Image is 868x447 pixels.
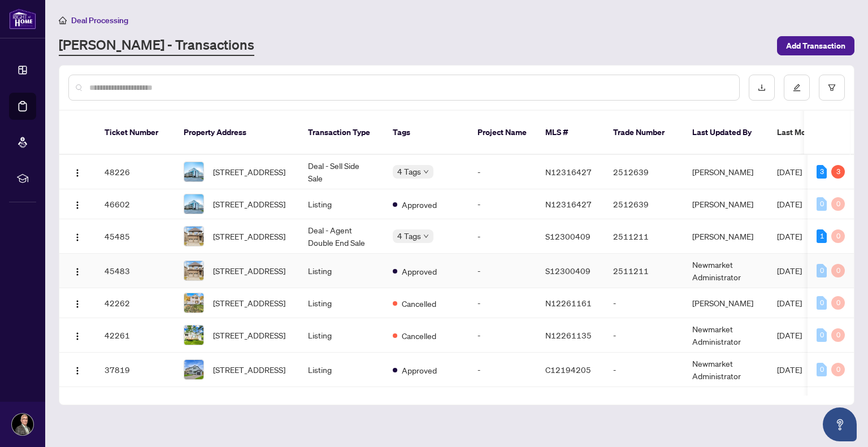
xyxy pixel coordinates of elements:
td: Listing [299,189,384,219]
th: Tags [384,111,468,155]
button: Logo [68,361,86,379]
td: 45483 [96,254,175,288]
span: [STREET_ADDRESS] [213,230,285,242]
td: Deal - Sell Side Sale [299,155,384,189]
th: Last Updated By [683,111,768,155]
span: 4 Tags [397,229,421,242]
td: 2512639 [604,189,683,219]
th: Project Name [468,111,536,155]
td: 48226 [96,155,175,189]
span: S12300409 [545,266,591,276]
span: home [59,16,67,24]
td: 42262 [96,288,175,318]
div: 0 [831,229,845,243]
span: [STREET_ADDRESS] [213,166,285,178]
span: [STREET_ADDRESS] [213,329,285,341]
span: Add Transaction [786,37,845,55]
img: thumbnail-img [184,194,203,214]
span: [STREET_ADDRESS] [213,297,285,309]
img: thumbnail-img [184,360,203,379]
span: filter [828,84,836,92]
img: Logo [73,201,82,210]
img: logo [9,8,36,29]
button: Logo [68,262,86,280]
td: Newmarket Administrator [683,254,768,288]
td: [PERSON_NAME] [683,288,768,318]
div: 0 [831,197,845,211]
td: - [468,288,536,318]
div: 3 [817,165,827,179]
img: Logo [73,300,82,309]
div: 3 [831,165,845,179]
td: Deal - Agent Double End Sale [299,219,384,254]
img: thumbnail-img [184,162,203,181]
td: Newmarket Administrator [683,353,768,387]
td: 46602 [96,189,175,219]
img: Logo [73,332,82,341]
td: - [604,353,683,387]
button: filter [819,75,845,101]
button: download [749,75,775,101]
button: Logo [68,294,86,312]
span: Deal Processing [71,15,128,25]
div: 0 [817,363,827,376]
td: 2512639 [604,155,683,189]
td: 45485 [96,219,175,254]
td: Listing [299,353,384,387]
img: Logo [73,233,82,242]
span: Approved [402,265,437,277]
div: 0 [817,197,827,211]
div: 0 [831,264,845,277]
img: thumbnail-img [184,293,203,313]
td: Listing [299,288,384,318]
td: [PERSON_NAME] [683,219,768,254]
td: - [604,288,683,318]
span: N12316427 [545,199,592,209]
span: [STREET_ADDRESS] [213,363,285,376]
th: Property Address [175,111,299,155]
img: Logo [73,366,82,375]
td: - [468,155,536,189]
span: [DATE] [777,330,802,340]
span: [STREET_ADDRESS] [213,198,285,210]
button: edit [784,75,810,101]
th: Transaction Type [299,111,384,155]
span: Last Modified Date [777,126,846,138]
span: S12300409 [545,231,591,241]
button: Logo [68,227,86,245]
span: N12261135 [545,330,592,340]
img: thumbnail-img [184,326,203,345]
div: 0 [831,363,845,376]
div: 0 [817,328,827,342]
span: down [423,233,429,239]
td: - [468,219,536,254]
span: Approved [402,364,437,376]
button: Logo [68,163,86,181]
a: [PERSON_NAME] - Transactions [59,36,254,56]
span: [DATE] [777,266,802,276]
span: download [758,84,766,92]
button: Logo [68,195,86,213]
div: 0 [831,328,845,342]
td: - [468,353,536,387]
span: [STREET_ADDRESS] [213,264,285,277]
div: 0 [817,296,827,310]
span: [DATE] [777,298,802,308]
span: down [423,169,429,175]
td: - [468,254,536,288]
img: thumbnail-img [184,227,203,246]
span: [DATE] [777,231,802,241]
span: N12316427 [545,167,592,177]
span: Cancelled [402,329,436,342]
td: Newmarket Administrator [683,318,768,353]
img: Logo [73,267,82,276]
td: - [604,318,683,353]
span: N12261161 [545,298,592,308]
td: Listing [299,318,384,353]
img: Logo [73,168,82,177]
span: 4 Tags [397,165,421,178]
button: Open asap [823,407,857,441]
td: 42261 [96,318,175,353]
td: Listing [299,254,384,288]
td: [PERSON_NAME] [683,189,768,219]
